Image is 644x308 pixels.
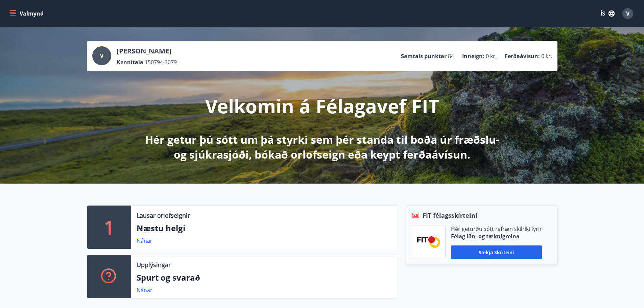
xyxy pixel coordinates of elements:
[486,52,497,60] span: 0 kr.
[100,52,103,60] span: V
[626,10,629,17] span: V
[144,132,501,162] p: Hér getur þú sótt um þá styrki sem þér standa til boða úr fræðslu- og sjúkrasjóði, bókað orlofsei...
[505,52,540,60] p: Ferðaávísun :
[117,46,177,56] p: [PERSON_NAME]
[137,237,152,244] a: Nánar
[541,52,552,60] span: 0 kr.
[597,7,618,20] button: ÍS
[451,233,542,240] p: Félag iðn- og tæknigreina
[8,7,46,20] button: menu
[417,236,440,247] img: FPQVkF9lTnNbbaRSFyT17YYeljoOGk5m51IhT0bO.png
[423,211,477,220] span: FIT félagsskírteini
[137,222,392,234] p: Næstu helgi
[620,5,636,22] button: V
[137,286,152,294] a: Nánar
[451,225,542,233] p: Hér geturðu sótt rafræn skilríki fyrir
[401,52,447,60] p: Samtals punktar
[117,58,143,66] p: Kennitala
[137,260,171,269] p: Upplýsingar
[451,245,542,259] button: Sækja skírteini
[104,214,115,240] p: 1
[205,93,439,119] p: Velkomin á Félagavef FIT
[448,52,454,60] span: 84
[137,211,190,220] p: Lausar orlofseignir
[462,52,484,60] p: Inneign :
[137,272,392,283] p: Spurt og svarað
[145,58,177,66] span: 150794-3079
